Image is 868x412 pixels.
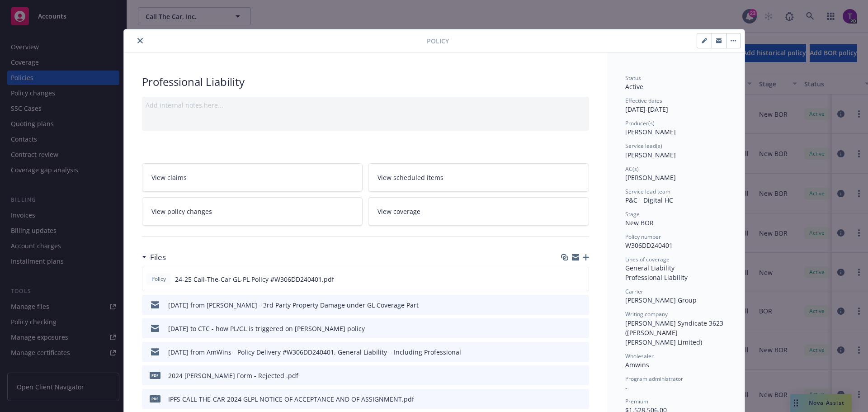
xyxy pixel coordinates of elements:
span: Premium [625,398,648,405]
div: [DATE] - [DATE] [625,97,726,114]
button: download file [562,275,570,284]
button: download file [563,394,570,404]
span: [PERSON_NAME] Syndicate 3623 ([PERSON_NAME] [PERSON_NAME] Limited) [625,319,725,346]
button: download file [563,371,570,380]
span: Policy [150,275,168,283]
div: Files [142,251,166,263]
span: - [625,383,627,392]
span: [PERSON_NAME] [625,151,676,159]
span: Effective dates [625,97,662,104]
span: Carrier [625,288,643,295]
span: Amwins [625,360,649,369]
span: Service lead(s) [625,142,662,150]
a: View coverage [368,197,589,226]
span: View policy changes [151,207,212,216]
span: View coverage [377,207,420,216]
button: preview file [577,300,585,310]
span: Service lead team [625,188,670,195]
span: [PERSON_NAME] Group [625,296,697,304]
span: AC(s) [625,165,639,173]
button: preview file [577,371,585,380]
button: download file [563,300,570,310]
span: pdf [150,372,160,379]
div: Professional Liability [142,74,589,90]
span: View scheduled items [377,173,443,182]
span: Wholesaler [625,352,654,360]
span: W306DD240401 [625,241,673,250]
span: [PERSON_NAME] [625,128,676,136]
button: download file [563,347,570,357]
span: pdf [150,395,160,402]
span: Producer(s) [625,119,655,127]
div: 2024 [PERSON_NAME] Form - Rejected .pdf [168,371,298,380]
span: Active [625,82,643,91]
span: Writing company [625,310,668,318]
span: Policy number [625,233,661,241]
a: View policy changes [142,197,363,226]
span: Stage [625,210,640,218]
div: General Liability [625,263,726,273]
button: close [135,35,146,46]
a: View scheduled items [368,163,589,192]
div: Add internal notes here... [146,100,585,110]
span: View claims [151,173,187,182]
button: preview file [577,347,585,357]
div: [DATE] from AmWins - Policy Delivery #W306DD240401, General Liability – Including Professional [168,347,461,357]
span: [PERSON_NAME] [625,173,676,182]
div: [DATE] from [PERSON_NAME] - 3rd Party Property Damage under GL Coverage Part [168,300,419,310]
button: preview file [577,324,585,333]
a: View claims [142,163,363,192]
div: Professional Liability [625,273,726,282]
span: New BOR [625,218,654,227]
span: P&C - Digital HC [625,196,673,204]
span: 24-25 Call-The-Car GL-PL Policy #W306DD240401.pdf [175,275,334,284]
button: download file [563,324,570,333]
span: Lines of coverage [625,256,670,263]
h3: Files [150,251,166,263]
div: [DATE] to CTC - how PL/GL is triggered on [PERSON_NAME] policy [168,324,365,333]
span: Policy [427,36,449,46]
button: preview file [577,394,585,404]
span: Status [625,74,641,82]
div: IPFS CALL-THE-CAR 2024 GLPL NOTICE OF ACCEPTANCE AND OF ASSIGNMENT.pdf [168,394,414,404]
span: Program administrator [625,375,683,383]
button: preview file [577,275,585,284]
